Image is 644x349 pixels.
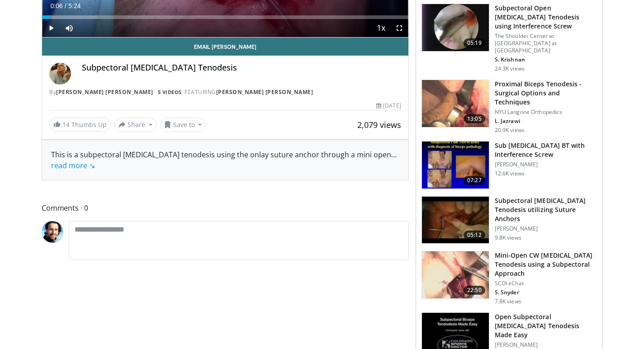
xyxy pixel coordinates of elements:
p: NYU Langone Orthopedics [495,108,597,116]
span: 14 [62,120,70,129]
p: L. Jazrawi [495,118,597,125]
span: / [65,2,66,9]
p: 7.8K views [495,298,521,305]
p: The Shoulder Center at [GEOGRAPHIC_DATA] at [GEOGRAPHIC_DATA] [495,33,597,54]
p: 12.6K views [495,170,525,177]
a: [PERSON_NAME] [PERSON_NAME] [56,88,153,96]
p: [PERSON_NAME] [495,225,597,232]
p: S. Snyder [495,289,597,296]
span: 0:06 [50,2,62,9]
span: 07:27 [464,176,485,185]
img: 270471_0000_1.png.150x105_q85_crop-smart_upscale.jpg [422,197,489,244]
div: [DATE] [376,102,401,110]
a: 22:50 Mini-Open CW [MEDICAL_DATA] Tenodesis using a Subpectoral Approach SCOI eChat S. Snyder 7.8... [421,251,597,305]
p: SCOI eChat [495,280,597,287]
h3: Subpectoral [MEDICAL_DATA] Tenodesis utilizing Suture Anchors [495,196,597,223]
h3: Mini-Open CW [MEDICAL_DATA] Tenodesis using a Subpectoral Approach [495,251,597,278]
a: 13:05 Proximal Biceps Tenodesis - Surgical Options and Techniques NYU Langone Orthopedics L. Jazr... [421,80,597,134]
h4: Subpectoral [MEDICAL_DATA] Tenodesis [82,63,401,73]
h3: Subpectoral Open [MEDICAL_DATA] Tenodesis using Interference Screw [495,4,597,31]
a: Email [PERSON_NAME] [42,38,408,56]
a: 07:27 Sub [MEDICAL_DATA] BT with Interference Screw [PERSON_NAME] 12.6K views [421,141,597,189]
button: Play [42,19,60,37]
p: 24.3K views [495,65,525,72]
img: Avatar [49,63,71,85]
span: 13:05 [464,114,485,123]
h3: Open Subpectoral [MEDICAL_DATA] Tenodesis Made Easy [495,312,597,340]
img: 241279_0000_1.png.150x105_q85_crop-smart_upscale.jpg [422,141,489,189]
div: By FEATURING [49,88,401,96]
span: 05:12 [464,231,485,240]
p: [PERSON_NAME] [495,161,597,168]
h3: Proximal Biceps Tenodesis - Surgical Options and Techniques [495,80,597,107]
a: 05:19 Subpectoral Open [MEDICAL_DATA] Tenodesis using Interference Screw The Shoulder Center at [... [421,4,597,72]
div: Progress Bar [42,15,408,19]
a: read more ↘ [51,160,95,170]
img: krish3_3.png.150x105_q85_crop-smart_upscale.jpg [422,4,489,51]
img: 286966_0000_1.png.150x105_q85_crop-smart_upscale.jpg [422,251,489,298]
button: Share [114,118,156,132]
button: Fullscreen [390,19,408,37]
a: [PERSON_NAME] [PERSON_NAME] [216,88,313,96]
button: Mute [60,19,78,37]
button: Playback Rate [372,19,390,37]
a: 5 Videos [155,88,185,96]
h3: Sub [MEDICAL_DATA] BT with Interference Screw [495,141,597,159]
span: Comments 0 [42,202,409,214]
p: 9.8K views [495,234,521,241]
span: 2,079 views [357,119,401,130]
span: 05:19 [464,38,485,47]
img: Laith_biceps_teno_1.png.150x105_q85_crop-smart_upscale.jpg [422,80,489,127]
p: [PERSON_NAME] [495,341,597,349]
a: 14 Thumbs Up [49,118,111,132]
p: S. Krishnan [495,56,597,63]
div: This is a subpectoral [MEDICAL_DATA] tenodesis using the onlay suture anchor through a mini open [51,149,399,171]
span: 22:50 [464,286,485,295]
button: Save to [160,118,206,132]
p: 20.9K views [495,127,525,134]
span: ... [51,150,397,170]
span: 5:24 [68,2,80,9]
a: 05:12 Subpectoral [MEDICAL_DATA] Tenodesis utilizing Suture Anchors [PERSON_NAME] 9.8K views [421,196,597,244]
img: Avatar [42,221,63,243]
